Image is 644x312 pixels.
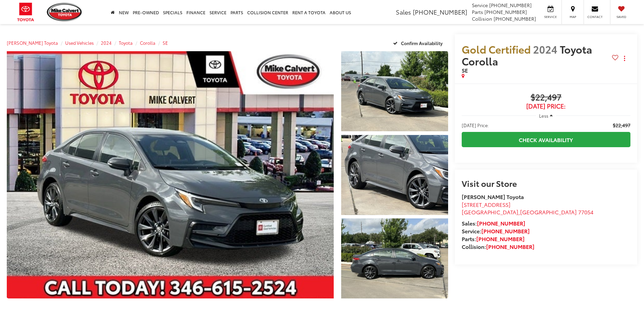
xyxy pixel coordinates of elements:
[543,15,558,19] span: Service
[396,7,411,16] span: Sales
[489,2,532,8] span: [PHONE_NUMBER]
[578,208,593,216] span: 77054
[462,235,525,242] strong: Parts:
[3,50,337,300] img: 2024 Toyota Corolla SE
[462,179,630,188] h2: Visit our Store
[341,218,448,298] a: Expand Photo 3
[486,242,534,250] a: [PHONE_NUMBER]
[476,235,525,242] a: [PHONE_NUMBER]
[462,227,530,235] strong: Service:
[587,15,603,19] span: Contact
[477,219,525,227] a: [PHONE_NUMBER]
[7,40,58,46] a: [PERSON_NAME] Toyota
[462,200,593,216] a: [STREET_ADDRESS] [GEOGRAPHIC_DATA],[GEOGRAPHIC_DATA] 77054
[462,242,534,250] strong: Collision:
[484,8,527,15] span: [PHONE_NUMBER]
[47,3,83,21] img: Mike Calvert Toyota
[462,42,592,68] span: Toyota Corolla
[401,40,443,46] span: Confirm Availability
[462,66,468,74] span: SE
[520,208,577,216] span: [GEOGRAPHIC_DATA]
[462,42,531,56] span: Gold Certified
[613,122,630,129] span: $22,497
[340,134,449,216] img: 2024 Toyota Corolla SE
[389,37,448,49] button: Confirm Availability
[163,40,168,46] a: SE
[472,15,492,22] span: Collision
[101,40,112,46] a: 2024
[340,50,449,132] img: 2024 Toyota Corolla SE
[494,15,536,22] span: [PHONE_NUMBER]
[462,219,525,227] strong: Sales:
[140,40,155,46] a: Corolla
[536,110,556,122] button: Less
[341,51,448,131] a: Expand Photo 1
[462,208,518,216] span: [GEOGRAPHIC_DATA]
[624,56,625,61] span: dropdown dots
[462,93,630,103] span: $22,497
[462,193,524,200] strong: [PERSON_NAME] Toyota
[7,51,334,298] a: Expand Photo 0
[340,218,449,299] img: 2024 Toyota Corolla SE
[462,208,593,216] span: ,
[341,135,448,215] a: Expand Photo 2
[119,40,133,46] a: Toyota
[472,2,488,8] span: Service
[539,113,548,119] span: Less
[462,132,630,147] a: Check Availability
[65,40,94,46] a: Used Vehicles
[462,103,630,110] span: [DATE] Price:
[481,227,530,235] a: [PHONE_NUMBER]
[533,42,557,56] span: 2024
[619,53,630,64] button: Actions
[614,15,629,19] span: Saved
[462,122,489,129] span: [DATE] Price:
[462,200,511,208] span: [STREET_ADDRESS]
[565,15,580,19] span: Map
[413,7,467,16] span: [PHONE_NUMBER]
[472,8,483,15] span: Parts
